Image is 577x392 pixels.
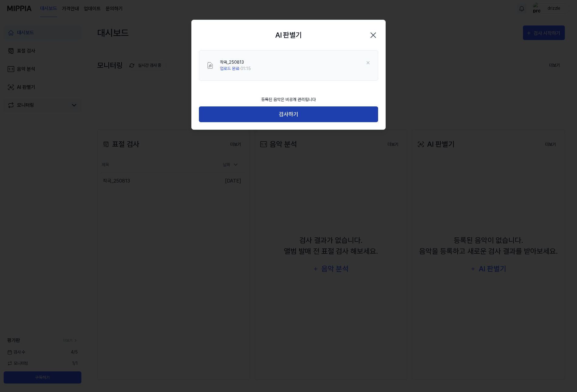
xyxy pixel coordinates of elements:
img: File Select [207,62,214,69]
span: 업로드 완료 [220,66,239,71]
h2: AI 판별기 [275,30,302,41]
div: · 01:15 [220,65,251,72]
div: 작곡_250813 [220,59,251,65]
div: 등록된 음악은 비공개 관리됩니다 [258,93,319,106]
button: 검사하기 [199,106,378,122]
